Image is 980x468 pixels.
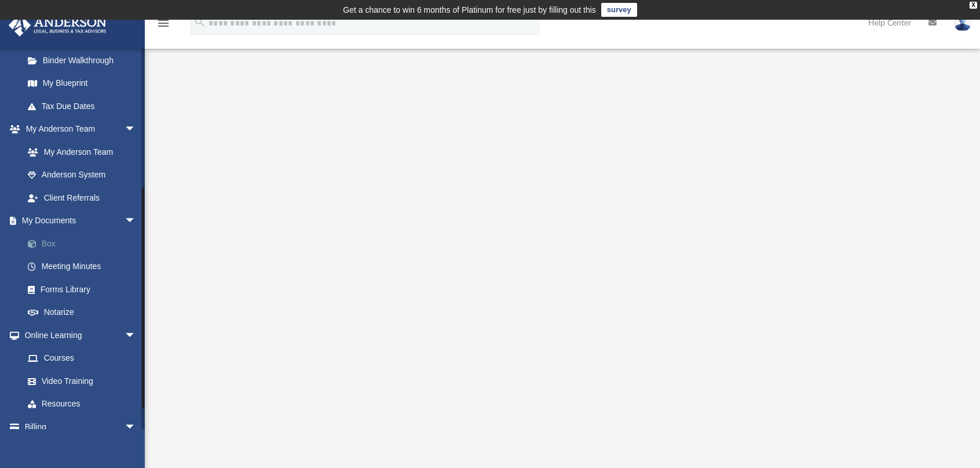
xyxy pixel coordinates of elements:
a: Binder Walkthrough [16,49,153,72]
span: arrow_drop_down [125,118,148,142]
img: Anderson Advisors Platinum Portal [5,14,110,37]
a: Courses [16,347,148,370]
a: Box [16,232,153,255]
a: My Anderson Teamarrow_drop_down [8,118,148,141]
a: Client Referrals [16,186,148,209]
div: close [970,2,977,9]
i: search [193,16,206,28]
span: arrow_drop_down [125,209,148,233]
a: Meeting Minutes [16,255,153,278]
a: Tax Due Dates [16,95,153,118]
a: My Blueprint [16,72,148,95]
img: User Pic [954,14,971,31]
a: My Anderson Team [16,140,142,164]
a: Notarize [16,301,153,324]
a: Anderson System [16,164,148,187]
a: Resources [16,393,148,416]
a: menu [156,22,170,30]
a: Billingarrow_drop_down [8,415,153,438]
a: My Documentsarrow_drop_down [8,209,153,233]
a: survey [601,3,637,17]
span: arrow_drop_down [125,415,148,439]
a: Online Learningarrow_drop_down [8,324,148,347]
a: Video Training [16,369,142,393]
div: Get a chance to win 6 months of Platinum for free just by filling out this [343,3,596,17]
span: arrow_drop_down [125,324,148,347]
i: menu [156,16,170,30]
a: Forms Library [16,278,148,301]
